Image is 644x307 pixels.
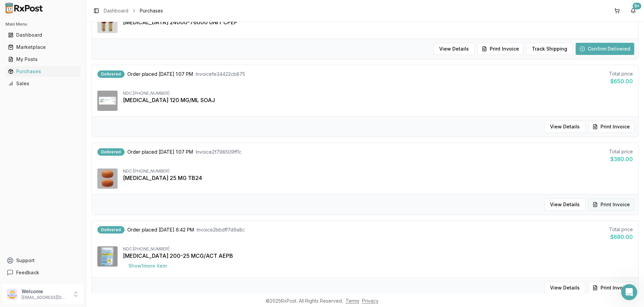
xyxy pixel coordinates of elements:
[127,149,193,155] span: Order placed [DATE] 1:07 PM
[22,295,68,300] p: [EMAIL_ADDRESS][DOMAIN_NAME]
[588,121,634,133] button: Print Invoice
[5,22,80,27] h2: Main Menu
[609,70,633,77] div: Total price
[621,284,637,300] iframe: Intercom live chat
[97,246,118,267] img: Breo Ellipta 200-25 MCG/ACT AEPB
[544,198,585,211] button: View Details
[104,7,128,14] a: Dashboard
[477,43,523,55] button: Print Invoice
[8,80,78,87] div: Sales
[609,148,633,155] div: Total price
[3,254,83,267] button: Support
[97,168,118,189] img: Myrbetriq 25 MG TB24
[3,78,83,89] button: Sales
[3,30,83,40] button: Dashboard
[362,298,379,304] a: Privacy
[8,56,78,63] div: My Posts
[97,13,118,33] img: Creon 24000-76000 UNIT CPEP
[127,226,194,233] span: Order placed [DATE] 6:42 PM
[97,226,125,234] div: Delivered
[123,91,633,96] div: NDC: [PHONE_NUMBER]
[5,29,80,41] a: Dashboard
[544,282,585,294] button: View Details
[526,43,573,55] button: Track Shipping
[127,71,193,78] span: Order placed [DATE] 1:07 PM
[123,174,633,182] div: [MEDICAL_DATA] 25 MG TB24
[5,41,80,53] a: Marketplace
[433,43,475,55] button: View Details
[3,54,83,65] button: My Posts
[628,5,639,16] button: 9+
[588,282,634,294] button: Print Invoice
[3,3,46,13] img: RxPost Logo
[7,289,18,300] img: User avatar
[123,260,172,272] button: Show1more item
[609,226,633,233] div: Total price
[123,18,633,26] div: [MEDICAL_DATA] 24000-76000 UNIT CPEP
[196,71,245,78] span: Invoice fe34422cb875
[97,70,125,78] div: Delivered
[97,91,118,111] img: Emgality 120 MG/ML SOAJ
[544,121,585,133] button: View Details
[140,7,163,14] span: Purchases
[346,298,359,304] a: Terms
[5,53,80,65] a: My Posts
[588,198,634,211] button: Print Invoice
[22,288,68,295] p: Welcome
[609,233,633,241] div: $680.00
[576,43,634,55] button: Confirm Delivered
[104,7,163,14] nav: breadcrumb
[97,148,125,156] div: Delivered
[609,155,633,163] div: $380.00
[197,226,245,233] span: Invoice 2bbdff7d9a8c
[609,77,633,85] div: $650.00
[16,269,39,276] span: Feedback
[3,267,83,279] button: Feedback
[8,44,78,51] div: Marketplace
[5,65,80,78] a: Purchases
[196,149,241,155] span: Invoice 2f798509ff1c
[8,68,78,75] div: Purchases
[123,168,633,174] div: NDC: [PHONE_NUMBER]
[3,42,83,53] button: Marketplace
[633,3,641,9] div: 9+
[3,66,83,77] button: Purchases
[8,32,78,38] div: Dashboard
[123,252,633,260] div: [MEDICAL_DATA] 200-25 MCG/ACT AEPB
[123,96,633,104] div: [MEDICAL_DATA] 120 MG/ML SOAJ
[5,78,80,90] a: Sales
[123,246,633,252] div: NDC: [PHONE_NUMBER]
